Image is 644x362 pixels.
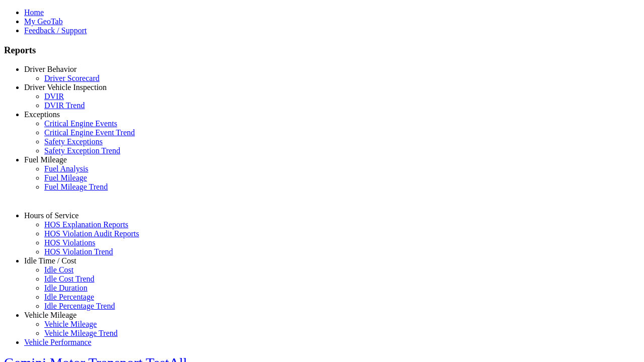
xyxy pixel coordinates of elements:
a: Safety Exception Trend [44,146,120,155]
a: Fuel Mileage [44,173,87,182]
a: HOS Violation Audit Reports [44,229,139,238]
a: HOS Explanation Reports [44,220,128,229]
a: Safety Exceptions [44,137,103,146]
a: HOS Violations [44,238,95,247]
a: Hours of Service [24,211,78,220]
a: Exceptions [24,110,60,119]
a: Idle Time / Cost [24,256,76,265]
a: Fuel Mileage [24,155,67,164]
a: Vehicle Mileage [44,320,97,328]
a: Driver Scorecard [44,74,100,82]
a: Critical Engine Event Trend [44,128,135,137]
h3: Reports [4,45,640,56]
a: Idle Percentage [44,293,94,301]
a: HOS Violation Trend [44,247,113,256]
a: Idle Percentage Trend [44,302,115,310]
a: Vehicle Mileage Trend [44,329,118,337]
a: Home [24,8,44,17]
a: Idle Cost Trend [44,275,95,283]
a: Vehicle Performance [24,338,92,346]
a: Feedback / Support [24,26,87,35]
a: DVIR Trend [44,101,85,110]
a: Fuel Mileage Trend [44,183,108,191]
a: My GeoTab [24,17,63,26]
a: Idle Duration [44,284,88,292]
a: Vehicle Mileage [24,311,76,319]
a: Driver Behavior [24,65,76,73]
a: Fuel Analysis [44,164,89,173]
a: Idle Cost [44,265,73,274]
a: Driver Vehicle Inspection [24,83,107,92]
a: Critical Engine Events [44,119,117,128]
a: DVIR [44,92,64,101]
